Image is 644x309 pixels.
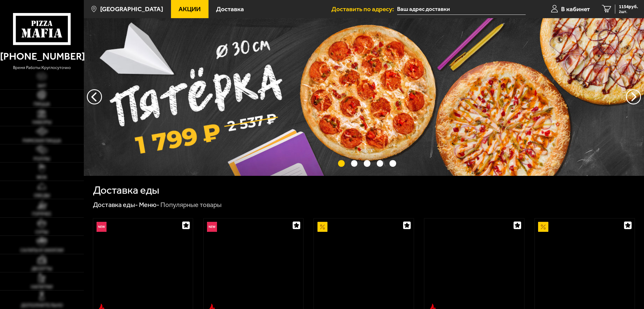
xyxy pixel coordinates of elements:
span: Обеды [34,193,50,198]
button: точки переключения [377,160,383,166]
button: точки переключения [364,160,370,166]
a: Меню- [139,201,159,209]
span: Доставить по адресу: [331,6,397,12]
span: Доставка [216,6,244,12]
span: Салаты и закуски [20,248,64,253]
button: точки переключения [389,160,396,166]
a: Доставка еды- [93,201,138,209]
button: точки переключения [351,160,357,166]
span: Пицца [34,102,50,107]
button: точки переключения [338,160,344,166]
img: Акционный [538,222,548,232]
span: Римская пицца [23,139,61,143]
span: 2 шт. [619,10,638,14]
span: Супы [35,230,48,235]
span: Напитки [31,285,53,289]
span: 1154 руб. [619,5,638,9]
span: WOK [37,175,47,180]
span: Наборы [32,120,51,125]
span: Дополнительно [21,303,63,308]
div: Популярные товары [160,201,222,209]
span: В кабинет [561,6,590,12]
button: следующий [87,89,102,104]
input: Ваш адрес доставки [397,4,526,15]
span: Акции [179,6,201,12]
button: предыдущий [626,89,641,104]
span: Горячее [32,212,51,216]
span: Роллы [34,157,50,161]
img: Новинка [97,222,107,232]
span: Десерты [31,267,52,271]
span: [GEOGRAPHIC_DATA] [100,6,163,12]
img: Новинка [207,222,217,232]
h1: Доставка еды [93,185,159,196]
span: Хит [38,84,46,88]
img: Акционный [317,222,327,232]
